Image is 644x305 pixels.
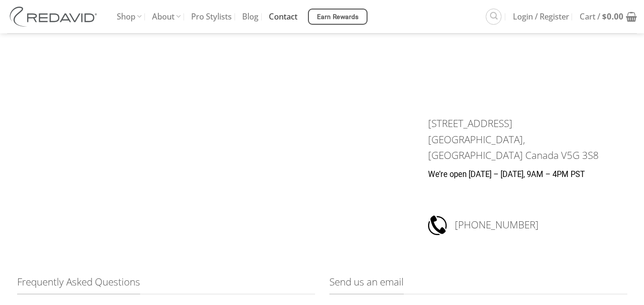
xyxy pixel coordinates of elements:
[580,5,624,29] span: Cart /
[602,11,607,22] span: $
[486,9,501,24] a: Search
[602,11,624,22] bdi: 0.00
[329,274,404,295] span: Send us an email
[317,12,359,22] span: Earn Rewards
[308,9,368,25] a: Earn Rewards
[428,116,602,163] h3: [STREET_ADDRESS] [GEOGRAPHIC_DATA], [GEOGRAPHIC_DATA] Canada V5G 3S8
[428,168,602,181] p: We’re open [DATE] – [DATE], 9AM – 4PM PST
[455,214,603,236] h3: [PHONE_NUMBER]
[17,274,140,295] span: Frequently Asked Questions
[513,5,569,29] span: Login / Register
[7,7,102,27] img: REDAVID Salon Products | United States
